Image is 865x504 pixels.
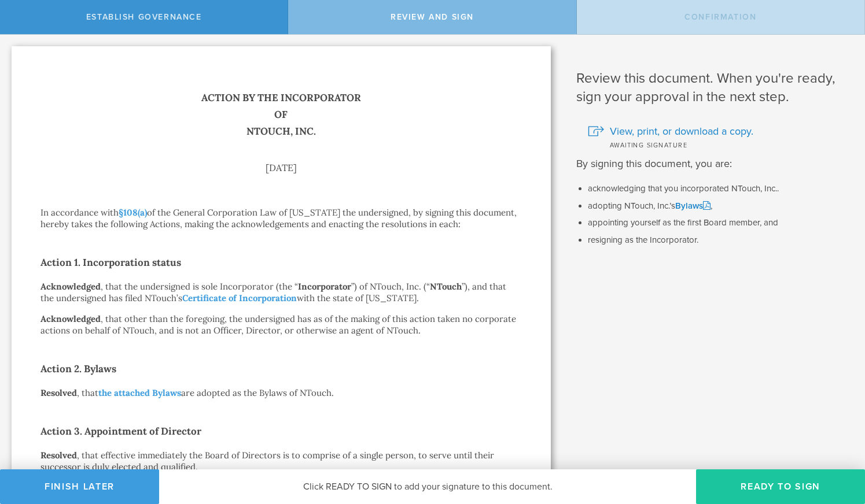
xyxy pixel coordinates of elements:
strong: NTouch [430,281,462,292]
p: By signing this document, you are: [576,156,848,172]
li: adopting NTouch, Inc.’s , [588,201,848,212]
span: Confirmation [684,12,756,22]
p: , that effective immediately the Board of Directors is to comprise of a single person, to serve u... [41,450,522,473]
span: Establish Governance [86,12,202,22]
button: Ready to Sign [696,469,865,504]
p: , that the undersigned is sole Incorporator (the “ ”) of NTouch, Inc. (“ ”), and that the undersi... [41,281,522,304]
h2: Action 3. Appointment of Director [41,422,522,440]
li: acknowledging that you incorporated NTouch, Inc.. [588,183,848,195]
a: §108(a) [119,207,147,218]
strong: Resolved [41,387,77,398]
h1: Action by the Incorporator of NTouch, Inc. [41,90,522,140]
p: , that other than the foregoing, the undersigned has as of the making of this action taken no cor... [41,313,522,336]
strong: Acknowledged [41,281,101,292]
a: Bylaws [675,201,711,211]
span: Review and Sign [391,12,474,22]
h2: Action 2. Bylaws [41,360,522,378]
div: Awaiting signature [588,139,848,150]
h1: Review this document. When you're ready, sign your approval in the next step. [576,69,848,106]
p: In accordance with of the General Corporation Law of [US_STATE] the undersigned, by signing this ... [41,207,522,230]
strong: Resolved [41,450,77,461]
a: the attached Bylaws [98,387,181,398]
p: , that are adopted as the Bylaws of NTouch. [41,387,522,399]
a: Certificate of Incorporation [182,292,297,303]
iframe: Chat Widget [807,414,865,469]
h2: Action 1. Incorporation status [41,253,522,272]
span: View, print, or download a copy. [610,124,753,139]
li: appointing yourself as the first Board member, and [588,217,848,229]
span: Click READY TO SIGN to add your signature to this document. [303,481,553,492]
div: [DATE] [41,163,522,172]
strong: Acknowledged [41,313,101,324]
strong: Incorporator [298,281,351,292]
li: resigning as the Incorporator. [588,235,848,246]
